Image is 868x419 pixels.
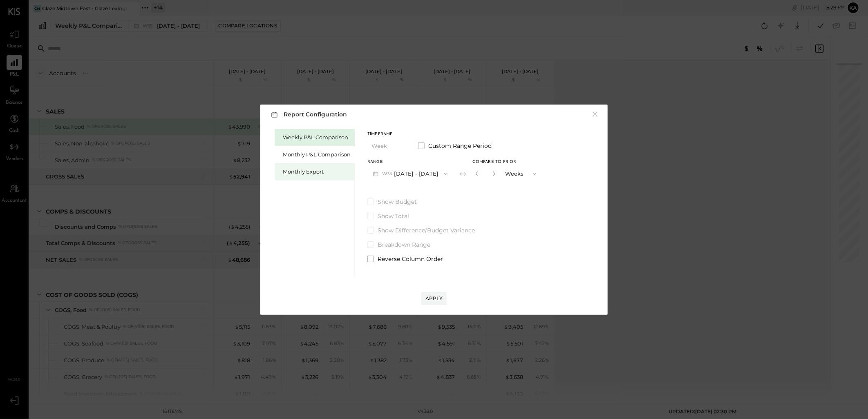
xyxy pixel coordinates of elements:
button: W35[DATE] - [DATE] [367,166,453,181]
span: W35 [382,171,394,177]
button: × [591,110,599,118]
button: Apply [421,292,447,305]
span: Compare to Prior [473,160,517,164]
button: Week [367,138,408,154]
div: Monthly Export [283,168,351,176]
div: Range [367,160,453,164]
div: Apply [425,295,443,302]
div: Monthly P&L Comparison [283,151,351,158]
span: Show Difference/Budget Variance [378,226,475,234]
h3: Report Configuration [269,109,347,120]
span: Breakdown Range [378,241,430,249]
div: Weekly P&L Comparison [283,134,351,141]
span: Show Total [378,212,409,220]
div: Timeframe [367,132,408,136]
span: Show Budget [378,198,417,206]
span: Custom Range Period [428,142,492,150]
span: Reverse Column Order [378,255,443,263]
button: Weeks [501,166,542,181]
